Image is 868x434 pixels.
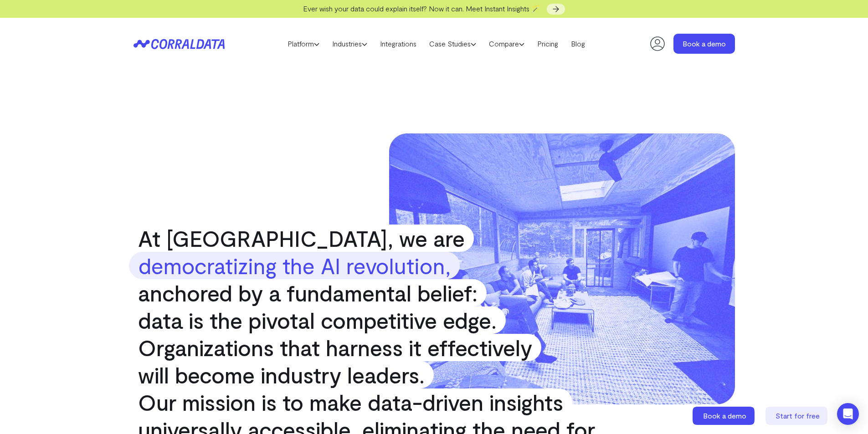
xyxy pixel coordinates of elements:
a: Blog [565,37,591,51]
a: Case Studies [423,37,483,51]
span: data is the pivotal competitive edge. [129,306,506,334]
a: Start for free [765,407,829,425]
span: anchored by a fundamental belief: [129,279,487,306]
span: At [GEOGRAPHIC_DATA], we are [129,225,474,252]
a: Book a demo [693,407,756,425]
span: Ever wish your data could explain itself? Now it can. Meet Instant Insights 🪄 [303,4,540,13]
a: Pricing [531,37,565,51]
strong: democratizing the AI revolution, [129,252,460,279]
span: Our mission is to make data-driven insights [129,388,572,416]
span: will become industry leaders. [129,361,434,388]
a: Book a demo [673,34,735,54]
a: Platform [281,37,326,51]
div: Open Intercom Messenger [837,403,859,425]
span: Start for free [776,411,820,420]
a: Integrations [374,37,423,51]
span: Organizations that harness it effectively [129,334,541,361]
span: Book a demo [703,411,746,420]
a: Industries [326,37,374,51]
a: Compare [483,37,531,51]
